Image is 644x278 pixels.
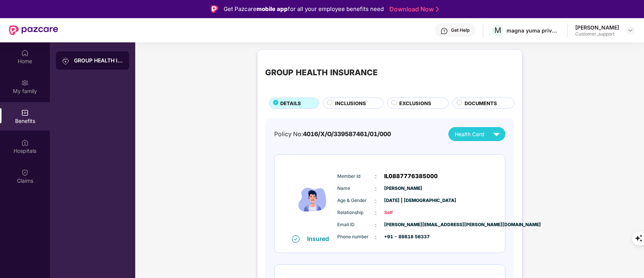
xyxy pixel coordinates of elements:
img: svg+xml;base64,PHN2ZyBpZD0iRHJvcGRvd24tMzJ4MzIiIHhtbG5zPSJodHRwOi8vd3d3LnczLm9yZy8yMDAwL3N2ZyIgd2... [627,27,633,33]
span: M [494,26,501,35]
span: Email ID [337,221,375,228]
div: Customer_support [575,31,619,37]
span: Phone number [337,233,375,241]
img: svg+xml;base64,PHN2ZyB4bWxucz0iaHR0cDovL3d3dy53My5vcmcvMjAwMC9zdmciIHdpZHRoPSIxNiIgaGVpZ2h0PSIxNi... [292,235,300,243]
span: [DATE] | [DEMOGRAPHIC_DATA] [384,197,422,204]
span: [PERSON_NAME][EMAIL_ADDRESS][PERSON_NAME][DOMAIN_NAME] [384,221,422,228]
span: Relationship [337,209,375,216]
img: svg+xml;base64,PHN2ZyBpZD0iSG9zcGl0YWxzIiB4bWxucz0iaHR0cDovL3d3dy53My5vcmcvMjAwMC9zdmciIHdpZHRoPS... [21,139,29,146]
div: magna yuma private limited [507,27,559,34]
a: Download Now [389,5,437,13]
span: : [375,197,377,205]
span: +91 - 89818 56337 [384,233,422,241]
span: Name [337,185,375,192]
div: GROUP HEALTH INSURANCE [265,67,378,79]
img: icon [290,165,335,235]
div: [PERSON_NAME] [575,24,619,31]
span: 4016/X/O/339587461/01/000 [303,130,391,138]
span: : [375,221,377,229]
span: : [375,209,377,217]
img: Stroke [436,5,439,13]
span: : [375,172,377,180]
span: Age & Gender [337,197,375,204]
span: EXCLUSIONS [399,99,431,107]
span: DOCUMENTS [465,99,497,107]
div: GROUP HEALTH INSURANCE [74,57,123,64]
img: svg+xml;base64,PHN2ZyBpZD0iSGVscC0zMngzMiIgeG1sbnM9Imh0dHA6Ly93d3cudzMub3JnLzIwMDAvc3ZnIiB3aWR0aD... [440,27,448,35]
span: Member Id [337,173,375,180]
img: svg+xml;base64,PHN2ZyB3aWR0aD0iMjAiIGhlaWdodD0iMjAiIHZpZXdCb3g9IjAgMCAyMCAyMCIgZmlsbD0ibm9uZSIgeG... [62,57,69,65]
div: Insured [307,235,334,242]
img: New Pazcare Logo [9,25,58,35]
div: Policy No: [274,129,391,139]
img: svg+xml;base64,PHN2ZyBpZD0iQmVuZWZpdHMiIHhtbG5zPSJodHRwOi8vd3d3LnczLm9yZy8yMDAwL3N2ZyIgd2lkdGg9Ij... [21,109,29,116]
img: svg+xml;base64,PHN2ZyBpZD0iQ2xhaW0iIHhtbG5zPSJodHRwOi8vd3d3LnczLm9yZy8yMDAwL3N2ZyIgd2lkdGg9IjIwIi... [21,169,29,176]
img: svg+xml;base64,PHN2ZyB3aWR0aD0iMjAiIGhlaWdodD0iMjAiIHZpZXdCb3g9IjAgMCAyMCAyMCIgZmlsbD0ibm9uZSIgeG... [21,79,29,87]
div: Get Help [451,27,469,33]
button: Health Card [448,127,505,141]
span: DETAILS [280,99,301,107]
span: : [375,233,377,241]
span: IL0887776385000 [384,172,438,181]
div: Get Pazcare for all your employee benefits need [224,5,384,14]
span: INCLUSIONS [335,99,366,107]
strong: mobile app [256,5,288,12]
img: Logo [211,5,218,13]
img: svg+xml;base64,PHN2ZyB4bWxucz0iaHR0cDovL3d3dy53My5vcmcvMjAwMC9zdmciIHZpZXdCb3g9IjAgMCAyNCAyNCIgd2... [490,127,503,141]
span: Health Card [455,130,484,138]
span: : [375,185,377,193]
img: svg+xml;base64,PHN2ZyBpZD0iSG9tZSIgeG1sbnM9Imh0dHA6Ly93d3cudzMub3JnLzIwMDAvc3ZnIiB3aWR0aD0iMjAiIG... [21,49,29,57]
span: [PERSON_NAME] [384,185,422,192]
span: Self [384,209,422,216]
